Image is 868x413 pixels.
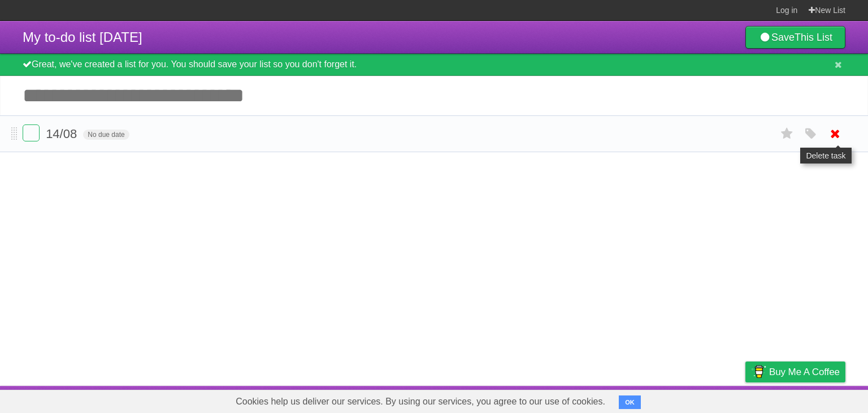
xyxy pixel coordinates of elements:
a: SaveThis List [745,26,845,49]
label: Done [23,124,40,141]
b: This List [795,32,832,43]
span: Buy me a coffee [769,362,840,382]
span: No due date [83,130,129,140]
span: My to-do list [DATE] [23,29,142,45]
a: Privacy [731,389,760,410]
label: Star task [776,124,798,143]
a: Developers [632,389,678,410]
img: Buy me a coffee [751,362,766,381]
a: Suggest a feature [774,389,845,410]
a: About [595,389,619,410]
a: Terms [692,389,717,410]
a: Buy me a coffee [745,362,845,382]
span: Cookies help us deliver our services. By using our services, you agree to our use of cookies. [224,390,617,413]
span: 14/08 [46,127,80,141]
button: OK [619,395,641,409]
